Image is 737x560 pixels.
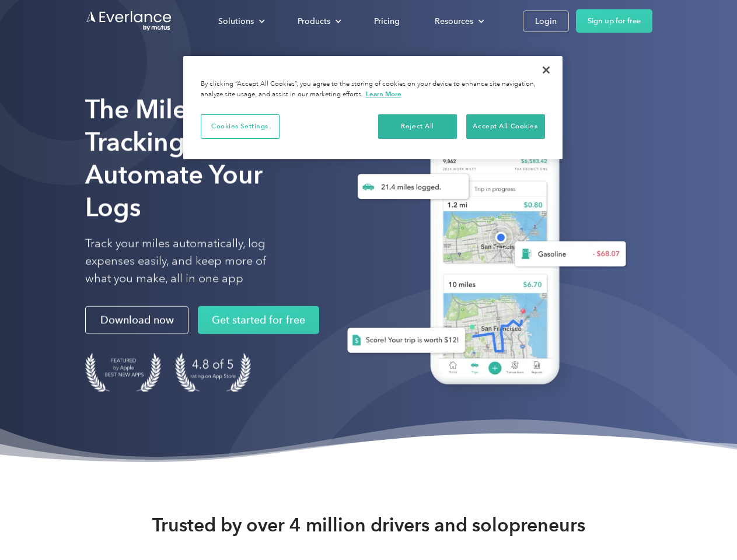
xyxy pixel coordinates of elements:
a: Pricing [362,11,411,32]
button: Close [533,57,559,83]
div: Resources [435,14,473,29]
img: 4.9 out of 5 stars on the app store [175,353,251,392]
button: Reject All [378,114,457,139]
button: Cookies Settings [201,114,280,139]
div: Cookie banner [183,56,563,159]
a: Login [523,10,569,32]
p: Track your miles automatically, log expenses easily, and keep more of what you make, all in one app [85,235,294,288]
a: Go to homepage [85,10,173,32]
div: Solutions [207,11,274,32]
a: Download now [85,306,188,334]
div: Login [535,14,557,29]
div: Products [286,11,351,32]
div: By clicking “Accept All Cookies”, you agree to the storing of cookies on your device to enhance s... [201,79,545,100]
a: More information about your privacy, opens in a new tab [366,90,401,98]
div: Products [298,14,330,29]
button: Accept All Cookies [466,114,545,139]
a: Sign up for free [576,9,652,33]
a: Get started for free [198,306,319,334]
div: Pricing [374,14,400,29]
div: Solutions [218,14,254,29]
div: Privacy [183,56,563,159]
div: Resources [423,11,494,32]
img: Everlance, mileage tracker app, expense tracking app [329,111,635,402]
img: Badge for Featured by Apple Best New Apps [85,353,161,392]
strong: Trusted by over 4 million drivers and solopreneurs [152,513,585,537]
